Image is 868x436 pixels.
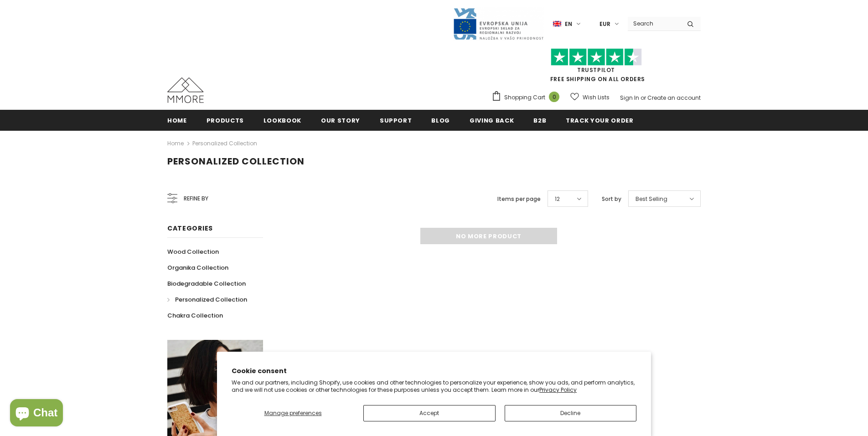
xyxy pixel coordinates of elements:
[167,263,228,272] span: Organika Collection
[551,48,642,66] img: Trust Pilot Stars
[167,311,223,320] span: Chakra Collection
[565,20,572,29] span: en
[363,405,496,421] button: Accept
[167,116,187,125] span: Home
[207,116,244,125] span: Products
[232,366,636,376] h2: Cookie consent
[577,66,615,74] a: Trustpilot
[321,110,360,130] a: Our Story
[167,77,204,103] img: MMORE Cases
[641,94,646,102] span: or
[549,92,559,102] span: 0
[566,110,633,130] a: Track your order
[263,110,301,130] a: Lookbook
[167,110,187,130] a: Home
[620,94,639,102] a: Sign In
[380,116,412,125] span: support
[264,409,322,417] span: Manage preferences
[232,379,636,393] p: We and our partners, including Shopify, use cookies and other technologies to personalize your ex...
[533,110,546,130] a: B2B
[184,194,208,204] span: Refine by
[175,295,247,304] span: Personalized Collection
[599,20,610,29] span: EUR
[321,116,360,125] span: Our Story
[167,260,228,276] a: Organika Collection
[491,91,564,104] a: Shopping Cart 0
[167,138,184,149] a: Home
[380,110,412,130] a: support
[505,405,637,421] button: Decline
[504,93,545,102] span: Shopping Cart
[553,20,561,28] img: i-lang-1.png
[647,94,701,102] a: Create an account
[167,279,246,288] span: Biodegradable Collection
[470,116,514,125] span: Giving back
[491,52,701,83] span: FREE SHIPPING ON ALL ORDERS
[167,244,219,260] a: Wood Collection
[431,116,450,125] span: Blog
[232,405,354,421] button: Manage preferences
[7,399,66,429] inbox-online-store-chat: Shopify online store chat
[431,110,450,130] a: Blog
[167,292,247,308] a: Personalized Collection
[453,7,544,41] img: Javni Razpis
[602,195,621,204] label: Sort by
[263,116,301,125] span: Lookbook
[167,308,223,323] a: Chakra Collection
[533,116,546,125] span: B2B
[570,89,610,105] a: Wish Lists
[566,116,633,125] span: Track your order
[453,20,544,27] a: Javni Razpis
[470,110,514,130] a: Giving back
[497,195,541,204] label: Items per page
[167,155,305,168] span: Personalized Collection
[192,139,257,147] a: Personalized Collection
[555,195,560,204] span: 12
[635,195,667,204] span: Best Selling
[628,17,680,30] input: Search Site
[207,110,244,130] a: Products
[167,247,219,256] span: Wood Collection
[167,276,246,292] a: Biodegradable Collection
[583,93,610,102] span: Wish Lists
[167,224,213,233] span: Categories
[539,386,577,394] a: Privacy Policy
